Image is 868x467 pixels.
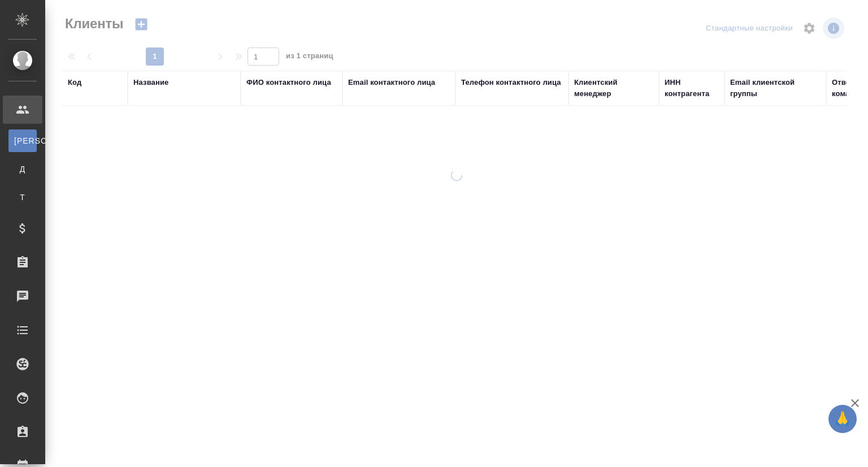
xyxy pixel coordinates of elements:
span: 🙏 [833,407,852,431]
span: Д [14,163,31,175]
a: Д [8,158,37,180]
div: Название [133,77,168,88]
div: Email клиентской группы [730,77,821,100]
span: Т [14,192,31,203]
a: Т [8,186,37,209]
span: [PERSON_NAME] [14,135,31,146]
div: Клиентский менеджер [574,77,653,100]
div: ИНН контрагента [665,77,719,100]
div: Код [68,77,81,88]
div: ФИО контактного лица [246,77,331,88]
button: 🙏 [828,405,857,433]
div: Телефон контактного лица [461,77,561,88]
a: [PERSON_NAME] [8,129,37,152]
div: Email контактного лица [348,77,435,88]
